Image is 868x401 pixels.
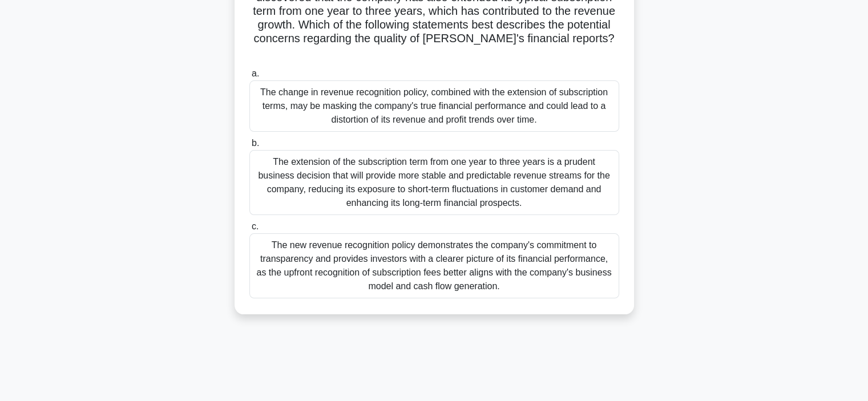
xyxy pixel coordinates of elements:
div: The new revenue recognition policy demonstrates the company's commitment to transparency and prov... [249,233,619,298]
div: The extension of the subscription term from one year to three years is a prudent business decisio... [249,150,619,215]
span: b. [252,138,259,148]
div: The change in revenue recognition policy, combined with the extension of subscription terms, may ... [249,80,619,132]
span: c. [252,221,259,231]
span: a. [252,68,259,78]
